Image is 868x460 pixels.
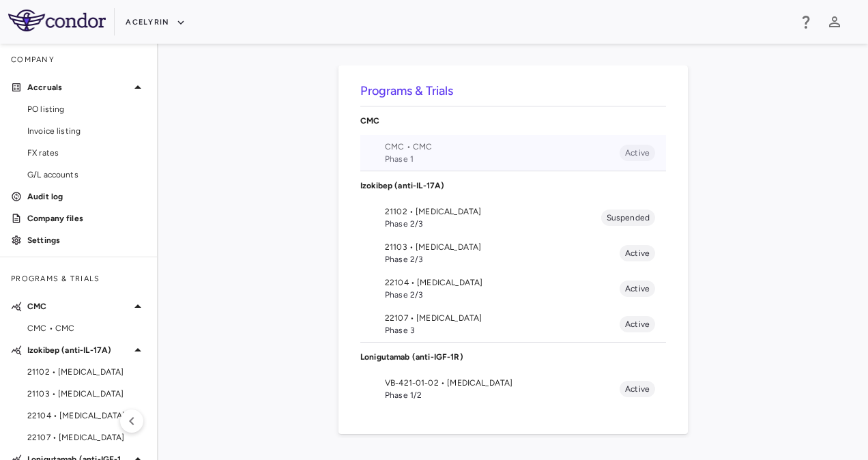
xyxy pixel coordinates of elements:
li: 22107 • [MEDICAL_DATA]Phase 3Active [360,306,666,342]
li: CMC • CMCPhase 1Active [360,135,666,171]
p: Lonigutamab (anti-IGF-1R) [360,351,666,363]
span: 21103 • [MEDICAL_DATA] [27,388,146,400]
span: VB-421-01-02 • [MEDICAL_DATA] [385,377,620,389]
li: VB-421-01-02 • [MEDICAL_DATA]Phase 1/2Active [360,371,666,407]
span: Active [620,247,655,259]
p: Audit log [27,190,146,203]
span: 21103 • [MEDICAL_DATA] [385,241,620,253]
span: Active [620,147,655,159]
div: Izokibep (anti-IL-17A) [360,171,666,200]
span: 21102 • [MEDICAL_DATA] [27,366,146,378]
span: Active [620,283,655,295]
span: Phase 2/3 [385,218,601,230]
span: CMC • CMC [385,141,620,153]
span: Phase 3 [385,324,620,336]
p: Company files [27,212,146,225]
h6: Programs & Trials [360,82,666,100]
span: Suspended [601,212,655,224]
span: 22104 • [MEDICAL_DATA] [385,276,620,289]
li: 22104 • [MEDICAL_DATA]Phase 2/3Active [360,271,666,306]
p: Settings [27,234,146,246]
p: Izokibep (anti-IL-17A) [27,344,130,356]
img: logo-full-SnFGN8VE.png [8,10,106,31]
span: CMC • CMC [27,322,146,334]
li: 21102 • [MEDICAL_DATA]Phase 2/3Suspended [360,200,666,235]
p: CMC [27,300,130,313]
span: 22107 • [MEDICAL_DATA] [27,431,146,444]
span: Phase 1/2 [385,389,620,401]
span: PO listing [27,103,146,115]
span: 21102 • [MEDICAL_DATA] [385,205,601,218]
div: CMC [360,106,666,135]
span: Active [620,318,655,330]
li: 21103 • [MEDICAL_DATA]Phase 2/3Active [360,235,666,271]
span: Invoice listing [27,125,146,137]
span: Phase 2/3 [385,289,620,301]
p: CMC [360,115,666,127]
span: 22107 • [MEDICAL_DATA] [385,312,620,324]
span: 22104 • [MEDICAL_DATA] [27,409,146,422]
span: Active [620,383,655,395]
div: Lonigutamab (anti-IGF-1R) [360,343,666,371]
button: Acelyrin [126,12,186,33]
span: FX rates [27,147,146,159]
span: Phase 1 [385,153,620,165]
p: Izokibep (anti-IL-17A) [360,179,666,192]
span: G/L accounts [27,169,146,181]
span: Phase 2/3 [385,253,620,265]
p: Accruals [27,81,130,94]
